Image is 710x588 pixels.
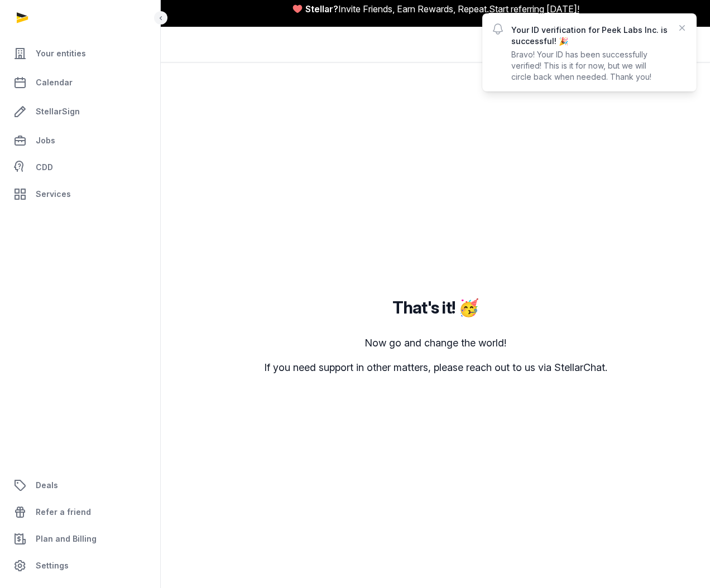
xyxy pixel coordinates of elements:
span: Jobs [36,134,55,147]
p: If you need support in other matters, please reach out to us via StellarChat. [264,360,607,375]
a: CDD [9,156,151,179]
a: Plan and Billing [9,526,151,552]
span: CDD [36,161,53,174]
span: Your entities [36,47,86,60]
span: Plan and Billing [36,532,97,546]
a: Settings [9,552,151,579]
p: Your ID verification for Peek Labs Inc. is successful! 🎉 [511,25,668,47]
a: StellarSign [9,98,151,125]
span: Stellar? [305,2,338,16]
iframe: Chat Widget [654,534,710,588]
span: Deals [36,479,58,492]
h2: That's it! 🥳 [392,297,479,317]
span: Refer a friend [36,505,91,519]
span: StellarSign [36,105,80,118]
a: Calendar [9,69,151,96]
a: Services [9,181,151,208]
a: Jobs [9,127,151,154]
p: Bravo! Your ID has been successfully verified! This is it for now, but we will circle back when n... [511,49,668,83]
span: Calendar [36,76,73,89]
span: Services [36,187,71,201]
a: Deals [9,472,151,499]
a: Refer a friend [9,499,151,526]
a: Start referring [DATE]! [489,2,579,16]
p: Now go and change the world! [264,335,607,351]
a: Your entities [9,40,151,67]
span: Settings [36,559,69,572]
